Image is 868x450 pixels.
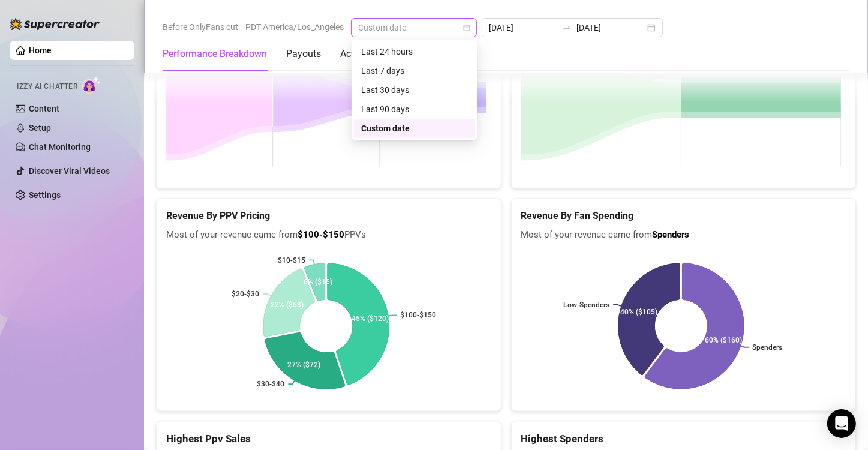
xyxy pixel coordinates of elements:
[562,23,572,32] span: swap-right
[29,142,91,152] a: Chat Monitoring
[163,47,267,61] div: Performance Breakdown
[163,18,238,36] span: Before OnlyFans cut
[29,46,52,55] a: Home
[361,45,468,58] div: Last 24 hours
[17,81,77,92] span: Izzy AI Chatter
[245,18,344,36] span: PDT America/Los_Angeles
[82,76,101,94] img: AI Chatter
[29,190,61,200] a: Settings
[278,256,305,265] text: $10-$15
[354,61,475,80] div: Last 7 days
[361,122,468,135] div: Custom date
[827,409,856,438] div: Open Intercom Messenger
[354,119,475,138] div: Custom date
[340,47,371,61] div: Activity
[232,290,259,298] text: $20-$30
[354,100,475,119] div: Last 90 days
[521,209,846,223] h5: Revenue By Fan Spending
[653,229,690,240] b: Spenders
[563,301,609,309] text: Low-Spenders
[354,42,475,61] div: Last 24 hours
[29,123,51,133] a: Setup
[166,431,491,448] div: Highest Ppv Sales
[166,209,491,223] h5: Revenue By PPV Pricing
[576,21,645,34] input: End date
[361,64,468,77] div: Last 7 days
[29,166,110,176] a: Discover Viral Videos
[361,83,468,97] div: Last 30 days
[753,343,783,352] text: Spenders
[286,47,321,61] div: Payouts
[29,104,59,113] a: Content
[521,431,846,448] div: Highest Spenders
[354,80,475,100] div: Last 30 days
[298,229,344,240] b: $100-$150
[358,19,470,37] span: Custom date
[166,228,491,242] span: Most of your revenue came from PPVs
[562,23,572,32] span: to
[463,24,470,31] span: calendar
[257,380,284,389] text: $30-$40
[361,103,468,116] div: Last 90 days
[10,18,100,30] img: logo-BBDzfeDw.svg
[489,21,557,34] input: Start date
[400,311,436,320] text: $100-$150
[521,228,846,242] span: Most of your revenue came from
